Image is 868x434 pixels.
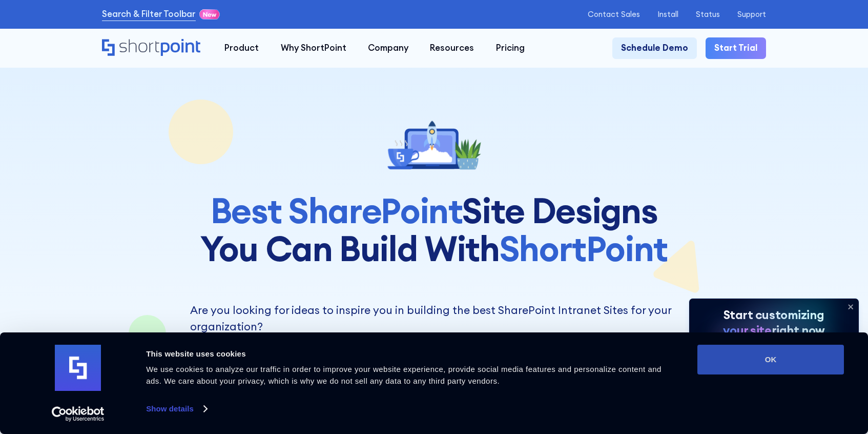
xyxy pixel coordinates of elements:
a: Home [102,39,203,58]
div: Product [224,42,259,54]
h1: Site Designs You Can Build With [190,191,678,268]
div: This website uses cookies [146,348,674,360]
div: Why ShortPoint [281,42,346,54]
a: Company [357,37,419,59]
a: Contact Sales [588,10,640,18]
a: Show details [146,401,206,417]
span: Best SharePoint [211,188,463,232]
a: Support [737,10,766,18]
div: Pricing [496,42,525,54]
a: Status [696,10,720,18]
a: Search & Filter Toolbar [102,8,196,21]
span: ShortPoint [500,226,668,270]
div: Resources [430,42,474,54]
img: logo [55,345,101,391]
a: Install [657,10,678,18]
a: Usercentrics Cookiebot - opens in a new window [33,406,123,422]
a: Why ShortPoint [270,37,357,59]
a: Start Trial [706,37,766,59]
a: Resources [419,37,485,59]
a: Pricing [485,37,535,59]
div: Company [368,42,408,54]
a: Schedule Demo [612,37,697,59]
button: OK [697,345,844,374]
span: We use cookies to analyze our traffic in order to improve your website experience, provide social... [146,365,662,385]
a: Product [214,37,270,59]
